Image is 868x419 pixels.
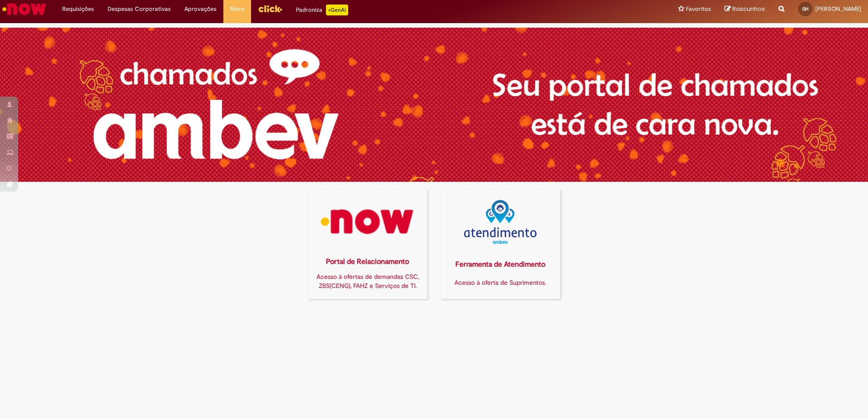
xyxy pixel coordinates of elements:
[314,200,421,244] img: logo_now.png
[441,189,560,299] a: Ferramenta de Atendimento Acesso à oferta de Suprimentos.
[446,278,555,287] div: Acesso à oferta de Suprimentos.
[184,5,217,14] span: Aprovações
[446,259,555,270] div: Ferramenta de Atendimento
[815,5,861,13] span: [PERSON_NAME]
[464,200,537,244] img: logo_atentdimento.png
[802,6,809,12] span: GH
[326,5,348,15] p: +GenAi
[108,5,171,14] span: Despesas Corporativas
[258,2,282,15] img: click_logo_yellow_360x200.png
[725,5,765,14] a: Rascunhos
[314,272,422,290] div: Acesso à ofertas de demandas CSC, ZBS(CENG), FAHZ e Serviços de TI.
[62,5,94,14] span: Requisições
[314,257,422,267] div: Portal de Relacionamento
[296,5,348,15] div: Padroniza
[308,189,428,299] a: Portal de Relacionamento Acesso à ofertas de demandas CSC, ZBS(CENG), FAHZ e Serviços de TI.
[686,5,711,14] span: Favoritos
[732,5,765,13] span: Rascunhos
[230,5,244,14] span: More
